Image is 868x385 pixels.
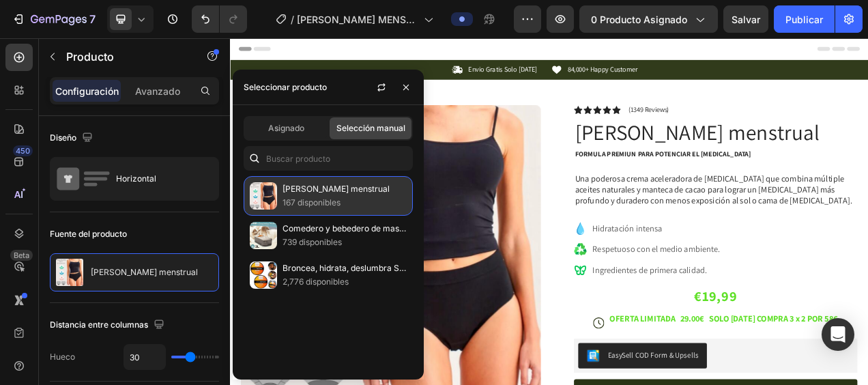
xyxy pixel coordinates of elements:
button: Publicar [774,5,835,33]
p: [PERSON_NAME] menstrual [283,182,407,196]
p: 739 disponibles [283,236,407,249]
font: Fuente del producto [50,228,127,240]
h1: [PERSON_NAME] menstrual [442,101,805,139]
div: €19,99 [442,316,805,345]
p: Una poderosa crema aceleradora de [MEDICAL_DATA] que combina múltiple aceites naturales y manteca... [443,174,804,216]
button: 7 [5,5,102,33]
img: colecciones [250,222,277,249]
font: Diseño [50,132,76,144]
p: Broncea, hidrata, deslumbra Shine Brown Ouhoe [283,261,407,275]
div: 450 [13,145,33,156]
span: [PERSON_NAME] MENSTRUAL [297,12,418,27]
p: [PERSON_NAME] menstrual [91,268,198,277]
p: Product [66,48,182,65]
p: Avanzado [135,84,180,98]
img: colecciones [250,261,277,289]
div: Abra Intercom Messenger [822,318,854,351]
input: Automático [124,345,165,369]
p: Configuración [55,84,119,98]
p: Respetuoso con el medio ambiente. [465,263,629,279]
button: 0 producto asignado [579,5,718,33]
font: Hueco [50,351,75,363]
p: Comedero y bebedero de mascotas con fuente [283,222,407,236]
span: Asignado [268,122,304,134]
p: 167 disponibles [283,196,407,210]
p: 2,776 disponibles [283,275,407,289]
font: Distancia entre columnas [50,319,148,331]
input: Search in Settings & Advanced [244,146,413,171]
div: Deshacer/Rehacer [192,5,247,33]
font: Seleccionar producto [244,81,327,94]
div: Horizontal [116,163,199,195]
span: / [291,12,294,27]
img: colecciones [250,182,277,210]
p: (1349 Reviews) [511,86,564,97]
span: 0 producto asignado [591,12,687,27]
p: OFERTA LIMITADA 29.00€ SOLO [DATE] COMPRA 3 x 2 POR 58€ [487,354,780,368]
span: Selección manual [336,122,405,134]
img: Característica de producto IMG [56,259,83,286]
p: Hidratación intensa [465,236,629,253]
p: FORMULA PREMIUN PARA POTENCIAR EL [MEDICAL_DATA] [443,143,804,155]
iframe: Design area [230,38,868,385]
span: Salvar [732,14,760,25]
div: Beta [10,250,33,261]
p: Ingredientes de primera calidad. [465,289,629,306]
p: 7 [89,11,96,27]
button: Salvar [723,5,768,33]
font: Publicar [785,12,823,27]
